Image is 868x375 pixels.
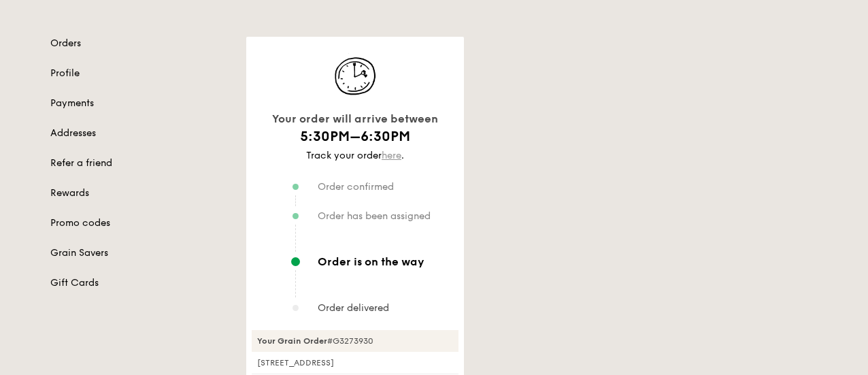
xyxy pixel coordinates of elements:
[318,210,431,222] span: Order has been assigned
[50,97,230,110] a: Payments
[50,67,230,80] a: Profile
[252,110,458,128] div: Your order will arrive between
[252,127,458,146] h1: 5:30PM–6:30PM
[252,149,458,163] div: Track your order .
[252,330,458,352] div: #G3273930
[50,216,230,230] a: Promo codes
[252,357,458,368] div: [STREET_ADDRESS]
[318,256,424,267] span: Order is on the way
[321,53,389,99] img: icon-track-normal@2x.d40d1303.png
[318,181,394,193] span: Order confirmed
[257,336,327,346] strong: Your Grain Order
[382,150,401,161] a: here
[318,302,389,314] span: Order delivered
[50,127,230,140] a: Addresses
[50,186,230,200] a: Rewards
[50,37,230,50] a: Orders
[50,276,230,290] a: Gift Cards
[50,246,230,260] a: Grain Savers
[50,157,230,170] a: Refer a friend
